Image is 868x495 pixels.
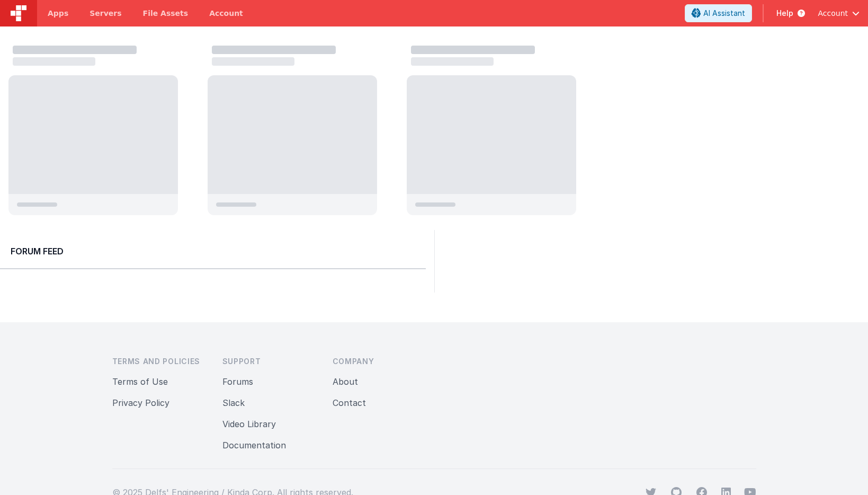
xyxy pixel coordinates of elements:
[222,375,253,388] button: Forums
[818,8,848,19] span: Account
[703,8,745,19] span: AI Assistant
[333,396,366,409] button: Contact
[333,375,358,388] button: About
[112,397,169,408] a: Privacy Policy
[222,439,286,452] button: Documentation
[333,376,358,387] a: About
[11,245,415,258] h2: Forum Feed
[48,8,68,19] span: Apps
[818,8,860,19] button: Account
[112,376,168,387] a: Terms of Use
[112,356,205,367] h3: Terms and Policies
[222,356,316,367] h3: Support
[685,4,752,22] button: AI Assistant
[222,418,276,430] button: Video Library
[143,8,189,19] span: File Assets
[222,396,245,409] button: Slack
[333,356,426,367] h3: Company
[90,8,121,19] span: Servers
[776,8,793,19] span: Help
[222,397,245,408] a: Slack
